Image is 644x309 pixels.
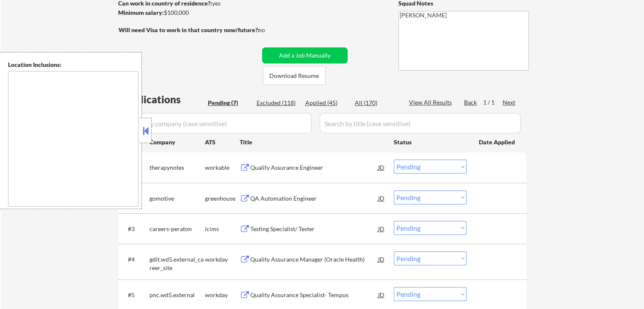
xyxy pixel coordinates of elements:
[205,163,240,172] div: workable
[263,66,326,85] button: Download Resume
[377,251,386,267] div: JD
[149,163,205,172] div: therapynotes
[240,138,386,146] div: Title
[250,163,378,172] div: Quality Assurance Engineer
[250,255,378,264] div: Quality Assurance Manager (Oracle Health)
[121,113,312,133] input: Search by company (case sensitive)
[205,255,240,264] div: workday
[305,99,348,107] div: Applied (45)
[128,255,143,264] div: #4
[258,26,282,34] div: no
[128,225,143,233] div: #3
[377,190,386,206] div: JD
[377,221,386,236] div: JD
[149,225,205,233] div: careers-peraton
[409,98,454,107] div: View All Results
[250,194,378,203] div: QA Automation Engineer
[205,194,240,203] div: greenhouse
[250,225,378,233] div: Testing Specialist/ Tester
[8,61,138,69] div: Location Inclusions:
[205,138,240,146] div: ATS
[128,291,143,299] div: #5
[355,99,397,107] div: All (170)
[205,291,240,299] div: workday
[118,8,259,17] div: $100,000
[483,98,503,107] div: 1 / 1
[250,291,378,299] div: Quality Assurance Specialist- Tempus
[208,99,250,107] div: Pending (7)
[464,98,478,107] div: Back
[149,138,205,146] div: Company
[377,160,386,175] div: JD
[149,194,205,203] div: gomotive
[149,255,205,272] div: gdit.wd5.external_career_site
[257,99,299,107] div: Excluded (118)
[320,113,521,133] input: Search by title (case sensitive)
[149,291,205,299] div: pnc.wd5.external
[205,225,240,233] div: icims
[377,287,386,302] div: JD
[121,94,205,105] div: Applications
[262,47,348,63] button: Add a Job Manually
[118,9,164,16] strong: Minimum salary:
[479,138,516,146] div: Date Applied
[503,98,516,107] div: Next
[119,26,260,33] strong: Will need Visa to work in that country now/future?:
[394,134,467,149] div: Status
